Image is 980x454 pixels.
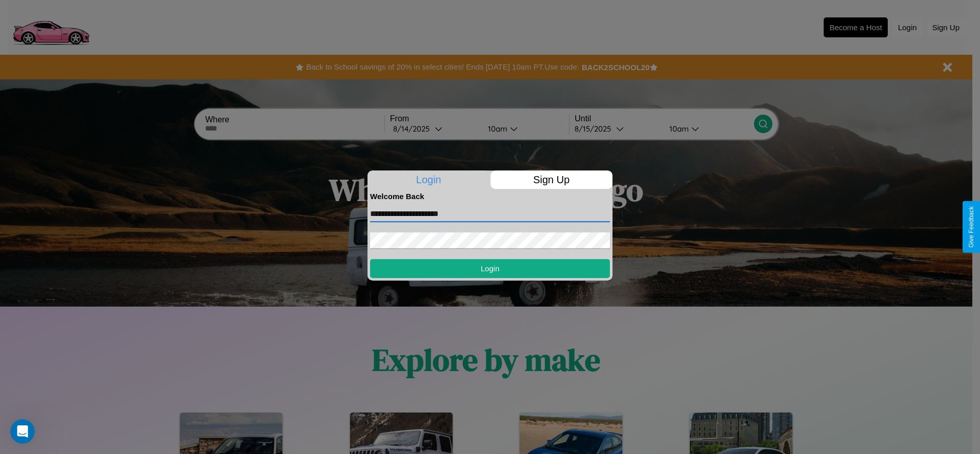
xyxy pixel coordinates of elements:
[370,192,610,201] h4: Welcome Back
[367,170,490,189] p: Login
[968,206,975,248] div: Give Feedback
[370,259,610,278] button: Login
[10,419,35,444] iframe: Intercom live chat
[491,170,613,189] p: Sign Up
